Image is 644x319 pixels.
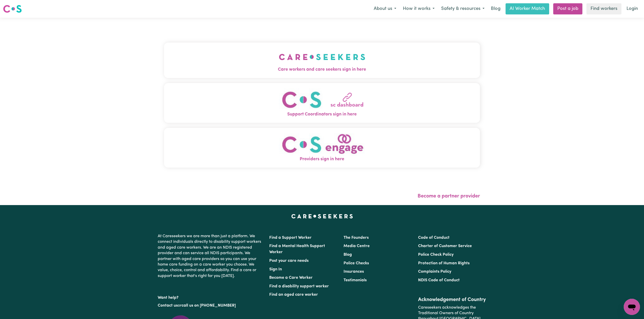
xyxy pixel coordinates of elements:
h2: Acknowledgement of Country [418,297,486,303]
a: The Founders [344,236,369,240]
a: Careseekers home page [291,214,353,218]
p: At Careseekers we are more than just a platform. We connect individuals directly to disability su... [158,231,263,281]
a: Police Checks [344,261,369,265]
a: Find a Mental Health Support Worker [269,244,325,254]
a: Police Check Policy [418,253,454,257]
span: Providers sign in here [164,156,480,163]
a: Blog [488,3,504,14]
a: Code of Conduct [418,236,450,240]
a: Login [623,3,641,14]
button: Support Coordinators sign in here [164,83,480,123]
a: Insurances [344,270,364,274]
a: Complaints Policy [418,270,451,274]
button: Providers sign in here [164,128,480,168]
a: Become a Care Worker [269,276,313,280]
a: Find an aged care worker [269,293,318,297]
a: Find a Support Worker [269,236,312,240]
p: or [158,301,263,310]
a: Become a partner provider [418,194,480,199]
a: Post your care needs [269,259,309,263]
a: Media Centre [344,244,370,248]
p: Want help? [158,293,263,301]
a: Careseekers logo [3,3,22,15]
a: Blog [344,253,352,257]
button: Safety & resources [438,4,488,14]
button: About us [370,4,400,14]
img: Careseekers logo [3,4,22,13]
button: How it works [400,4,438,14]
a: Find workers [586,3,621,14]
a: Testimonials [344,278,367,282]
a: Sign In [269,267,282,271]
a: NDIS Code of Conduct [418,278,460,282]
span: Support Coordinators sign in here [164,111,480,118]
a: call us on [PHONE_NUMBER] [182,304,236,308]
a: Contact us [158,304,178,308]
span: Care workers and care seekers sign in here [164,66,480,73]
iframe: Button to launch messaging window [624,299,640,315]
a: Find a disability support worker [269,284,329,288]
a: Protection of Human Rights [418,261,470,265]
button: Care workers and care seekers sign in here [164,43,480,78]
a: AI Worker Match [506,3,549,14]
a: Charter of Customer Service [418,244,472,248]
a: Post a job [553,3,582,14]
